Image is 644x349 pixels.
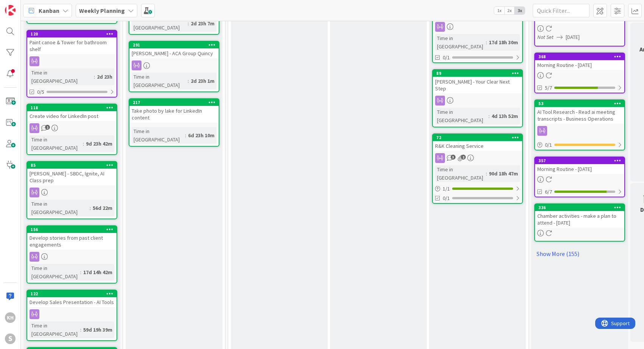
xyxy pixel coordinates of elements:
[433,134,522,141] div: 72
[30,200,90,216] div: Time in [GEOGRAPHIC_DATA]
[185,131,186,140] span: :
[435,108,488,124] div: Time in [GEOGRAPHIC_DATA]
[39,6,59,15] span: Kanban
[81,268,114,276] div: 17d 14h 42m
[16,1,34,10] span: Support
[26,225,117,284] a: 156Develop stories from past client engagementsTime in [GEOGRAPHIC_DATA]:17d 14h 42m
[90,204,91,212] span: :
[30,321,80,338] div: Time in [GEOGRAPHIC_DATA]
[80,326,81,334] span: :
[461,155,466,160] span: 2
[534,99,625,150] a: 53AI Tool Research - Read ai meeting transcripts - Business Operations0/1
[486,169,487,178] span: :
[129,98,219,147] a: 217Take photo by lake for LinkedIn contentTime in [GEOGRAPHIC_DATA]:6d 23h 10m
[490,112,520,120] div: 4d 13h 52m
[535,60,624,70] div: Morning Routine - [DATE]
[133,42,219,48] div: 291
[486,38,487,47] span: :
[95,73,114,81] div: 2d 23h
[432,2,523,63] a: Time in [GEOGRAPHIC_DATA]:17d 18h 30m0/1
[433,70,522,77] div: 89
[186,131,216,140] div: 6d 23h 10m
[537,34,554,40] i: Not Set
[27,37,117,54] div: Paint canoe & Tower for bathroom shelf
[433,184,522,194] div: 1/1
[436,135,522,140] div: 72
[534,157,625,197] a: 357Morning Routine - [DATE]6/7
[533,4,590,17] input: Quick Filter...
[27,226,117,233] div: 156
[538,54,624,59] div: 368
[27,226,117,250] div: 156Develop stories from past client engagements
[27,31,117,37] div: 120
[81,326,114,334] div: 59d 19h 39m
[27,162,117,185] div: 85[PERSON_NAME] - SBDC, Ignite, AI Class prep
[27,169,117,185] div: [PERSON_NAME] - SBDC, Ignite, AI Class prep
[535,204,624,228] div: 336Chamber activities - make a plan to attend - [DATE]
[94,73,95,81] span: :
[433,141,522,151] div: R&K Cleaning Service
[37,88,44,96] span: 0/5
[30,68,94,85] div: Time in [GEOGRAPHIC_DATA]
[432,133,523,204] a: 72R&K Cleaning ServiceTime in [GEOGRAPHIC_DATA]:90d 18h 47m1/10/1
[535,53,624,70] div: 368Morning Routine - [DATE]
[31,163,117,168] div: 85
[189,77,216,85] div: 2d 23h 1m
[5,5,16,16] img: Visit kanbanzone.com
[451,155,456,160] span: 3
[26,104,117,155] a: 118Create video for LinkedIn postTime in [GEOGRAPHIC_DATA]:9d 23h 42m
[494,7,504,14] span: 1x
[566,33,580,41] span: [DATE]
[27,31,117,54] div: 120Paint canoe & Tower for bathroom shelf
[545,188,552,196] span: 6/7
[132,73,188,89] div: Time in [GEOGRAPHIC_DATA]
[443,185,450,193] span: 1 / 1
[535,157,624,164] div: 357
[79,7,125,14] b: Weekly Planning
[132,15,188,32] div: Time in [GEOGRAPHIC_DATA]
[83,140,84,148] span: :
[26,30,117,98] a: 120Paint canoe & Tower for bathroom shelfTime in [GEOGRAPHIC_DATA]:2d 23h0/5
[535,107,624,124] div: AI Tool Research - Read ai meeting transcripts - Business Operations
[26,161,117,219] a: 85[PERSON_NAME] - SBDC, Ignite, AI Class prepTime in [GEOGRAPHIC_DATA]:56d 22m
[443,194,450,202] span: 0/1
[27,162,117,169] div: 85
[129,106,219,123] div: Take photo by lake for LinkedIn content
[534,248,625,260] a: Show More (155)
[5,333,16,344] div: S
[538,158,624,163] div: 357
[129,42,219,48] div: 291
[435,34,486,51] div: Time in [GEOGRAPHIC_DATA]
[31,227,117,232] div: 156
[433,77,522,93] div: [PERSON_NAME] - Your Clear Next Step
[27,290,117,307] div: 122Develop Sales Presentation - AI Tools
[538,101,624,106] div: 53
[27,233,117,250] div: Develop stories from past client engagements
[534,203,625,242] a: 336Chamber activities - make a plan to attend - [DATE]
[534,53,625,93] a: 368Morning Routine - [DATE]5/7
[129,99,219,123] div: 217Take photo by lake for LinkedIn content
[91,204,114,212] div: 56d 22m
[443,54,450,62] span: 0/1
[188,19,189,28] span: :
[535,157,624,174] div: 357Morning Routine - [DATE]
[535,100,624,124] div: 53AI Tool Research - Read ai meeting transcripts - Business Operations
[80,268,81,276] span: :
[534,6,625,47] a: Forever Photo Challenge - [DATE]Not Set[DATE]
[27,104,117,111] div: 118
[84,140,114,148] div: 9d 23h 42m
[545,141,552,149] span: 0 / 1
[26,290,117,341] a: 122Develop Sales Presentation - AI ToolsTime in [GEOGRAPHIC_DATA]:59d 19h 39m
[129,42,219,58] div: 291[PERSON_NAME] - ACA Group Quincy
[27,297,117,307] div: Develop Sales Presentation - AI Tools
[31,291,117,296] div: 122
[535,140,624,150] div: 0/1
[487,38,520,47] div: 17d 18h 30m
[432,69,523,127] a: 89[PERSON_NAME] - Your Clear Next StepTime in [GEOGRAPHIC_DATA]:4d 13h 52m
[129,99,219,106] div: 217
[436,71,522,76] div: 89
[27,111,117,121] div: Create video for LinkedIn post
[129,41,219,92] a: 291[PERSON_NAME] - ACA Group QuincyTime in [GEOGRAPHIC_DATA]:2d 23h 1m
[515,7,525,14] span: 3x
[132,127,185,144] div: Time in [GEOGRAPHIC_DATA]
